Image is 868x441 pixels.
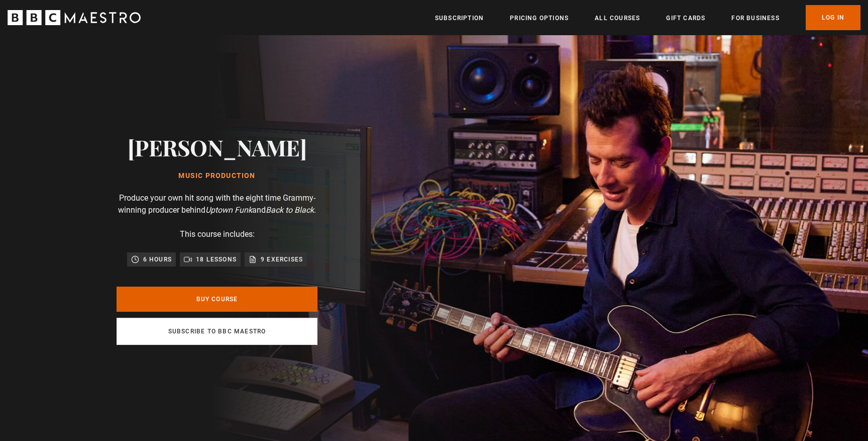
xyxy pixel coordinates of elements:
i: Uptown Funk [205,205,252,215]
a: Pricing Options [510,13,569,23]
p: This course includes: [180,228,255,240]
i: Back to Black [266,205,314,215]
svg: BBC Maestro [8,10,141,25]
a: All Courses [595,13,640,23]
a: Buy Course [117,287,317,312]
a: For business [731,13,779,23]
a: Subscription [435,13,484,23]
p: 18 lessons [196,254,237,264]
a: Subscribe to BBC Maestro [117,318,317,345]
h2: [PERSON_NAME] [128,134,307,160]
p: 9 exercises [261,254,303,264]
p: 6 hours [143,254,172,264]
a: Log In [806,5,860,30]
p: Produce your own hit song with the eight time Grammy-winning producer behind and . [117,192,317,216]
h1: Music Production [128,172,307,180]
nav: Primary [435,5,860,30]
a: Gift Cards [666,13,705,23]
